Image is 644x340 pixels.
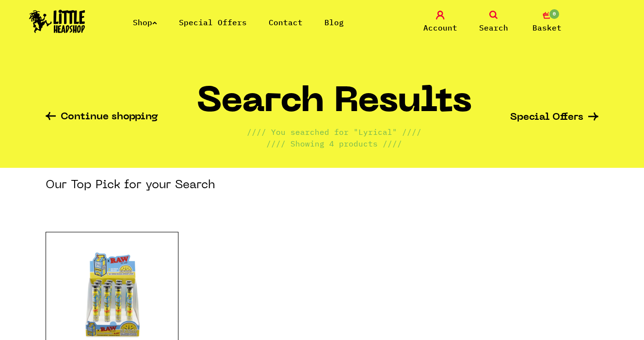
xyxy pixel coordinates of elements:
span: Basket [532,22,562,33]
span: Search [479,22,508,33]
a: Blog [324,17,344,27]
p: //// Showing 4 products //// [266,138,402,149]
a: Shop [133,17,157,27]
span: Account [423,22,457,33]
img: Little Head Shop Logo [29,10,85,33]
a: 0 Basket [523,11,571,33]
a: Special Offers [510,113,598,123]
h1: Search Results [197,86,472,126]
a: Special Offers [179,17,247,27]
a: Continue shopping [46,112,158,123]
a: Contact [269,17,303,27]
a: Search [469,11,518,33]
span: 0 [548,8,560,20]
h3: Our Top Pick for your Search [46,178,215,193]
p: //// You searched for "Lyrical" //// [247,126,421,138]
